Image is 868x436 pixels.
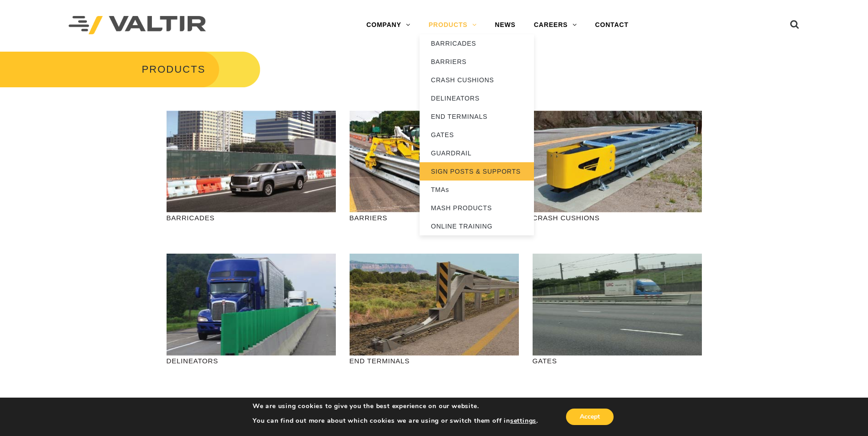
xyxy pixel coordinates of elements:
a: CONTACT [586,16,638,34]
a: GATES [420,126,534,144]
p: BARRICADES [167,213,336,223]
p: GATES [533,356,702,366]
a: MASH PRODUCTS [420,199,534,217]
p: You can find out more about which cookies we are using or switch them off in . [253,417,538,425]
p: DELINEATORS [167,356,336,366]
a: COMPANY [357,16,420,34]
a: NEWS [486,16,525,34]
p: We are using cookies to give you the best experience on our website. [253,402,538,410]
a: BARRIERS [420,53,534,71]
a: CAREERS [525,16,586,34]
a: CRASH CUSHIONS [420,71,534,89]
p: CRASH CUSHIONS [533,213,702,223]
a: PRODUCTS [420,16,486,34]
img: Valtir [69,16,206,35]
a: SIGN POSTS & SUPPORTS [420,162,534,181]
button: Accept [566,409,614,425]
a: BARRICADES [420,34,534,53]
a: GUARDRAIL [420,144,534,162]
p: END TERMINALS [350,356,519,366]
a: ONLINE TRAINING [420,217,534,235]
a: END TERMINALS [420,107,534,126]
a: TMAs [420,181,534,199]
a: DELINEATORS [420,89,534,107]
button: settings [510,417,536,425]
p: BARRIERS [350,213,519,223]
